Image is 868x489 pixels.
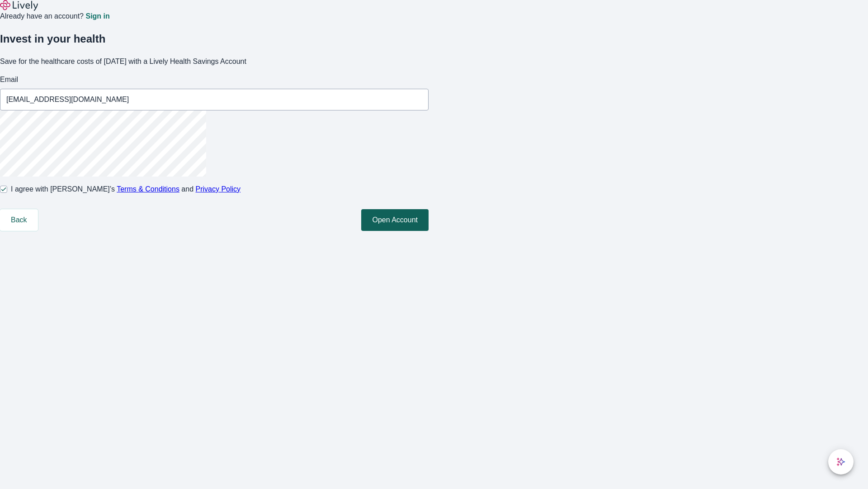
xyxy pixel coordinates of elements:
a: Sign in [85,13,109,20]
svg: Lively AI Assistant [836,457,845,466]
a: Terms & Conditions [117,185,179,193]
a: Privacy Policy [196,185,241,193]
button: Open Account [361,209,429,231]
span: I agree with [PERSON_NAME]’s and [11,184,241,195]
button: chat [828,449,854,475]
